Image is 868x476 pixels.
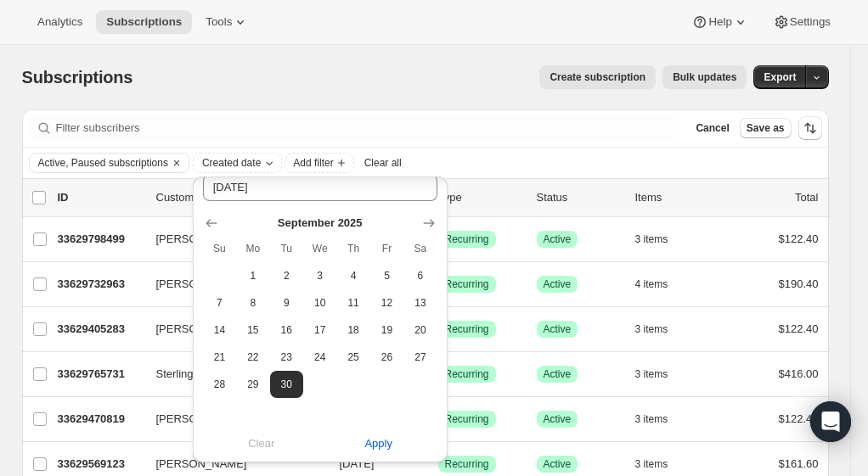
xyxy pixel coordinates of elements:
button: Clear all [358,153,409,173]
span: 2 [277,269,296,283]
span: 6 [410,269,430,283]
span: 3 items [635,322,668,336]
span: Recurring [445,412,489,426]
button: Tuesday September 16 2025 [270,316,303,344]
button: Create subscription [539,65,656,89]
th: Wednesday [303,235,336,262]
p: ID [58,189,143,206]
span: 27 [410,350,430,364]
th: Sunday [203,235,236,262]
button: Wednesday September 24 2025 [303,344,336,371]
button: Cancel [689,118,736,138]
span: Analytics [37,15,82,29]
div: 33629765731Sterling & [PERSON_NAME][DATE]SuccessRecurringSuccessActive3 items$416.00 [58,362,819,386]
span: We [310,242,330,255]
button: Tuesday September 9 2025 [270,289,303,316]
span: Subscriptions [22,68,133,87]
span: $161.60 [779,457,819,470]
span: 7 [210,296,229,310]
button: Wednesday September 3 2025 [303,262,336,289]
div: IDCustomerBilling DateTypeStatusItemsTotal [58,189,819,206]
span: $190.40 [779,277,819,290]
p: Total [795,189,818,206]
button: Add filter [285,153,353,173]
button: Monday September 22 2025 [236,344,269,371]
span: 10 [310,296,330,310]
button: Help [681,10,758,34]
span: 29 [243,378,262,391]
span: 5 [377,269,397,283]
span: Active [544,457,572,471]
div: Open Intercom Messenger [810,401,851,442]
button: Monday September 15 2025 [236,316,269,344]
button: Apply [310,430,448,457]
button: Settings [763,10,841,34]
span: Active [544,367,572,381]
button: Tuesday September 23 2025 [270,344,303,371]
span: Recurring [445,367,489,381]
button: 3 items [635,362,687,386]
th: Monday [236,235,269,262]
button: Clear [168,154,185,172]
span: 26 [377,350,397,364]
span: 21 [210,350,229,364]
span: 8 [243,296,262,310]
span: [PERSON_NAME] [156,411,247,428]
button: Monday September 8 2025 [236,289,269,316]
span: 22 [243,350,262,364]
p: Customer [156,189,326,206]
span: Clear all [364,156,402,170]
span: 3 items [635,457,668,471]
span: Recurring [445,457,489,471]
button: Thursday September 11 2025 [336,289,369,316]
span: 25 [343,350,363,364]
div: 33629732963[PERSON_NAME] & [PERSON_NAME][DATE]SuccessRecurringSuccessActive4 items$190.40 [58,272,819,296]
button: Saturday September 20 2025 [403,316,437,344]
span: Recurring [445,322,489,336]
span: Bulk updates [673,70,736,84]
div: 33629470819[PERSON_NAME][DATE]SuccessRecurringSuccessActive3 items$122.40 [58,407,819,431]
p: 33629732963 [58,276,143,293]
span: 30 [277,378,296,391]
span: 19 [377,323,397,337]
button: Saturday September 13 2025 [403,289,437,316]
span: [PERSON_NAME] [156,231,247,248]
button: Sort the results [798,116,822,140]
span: Save as [747,121,785,135]
button: Export [753,65,806,89]
span: Help [708,15,731,29]
span: 20 [410,323,430,337]
span: Recurring [445,232,489,246]
button: Tools [195,10,259,34]
span: 15 [243,323,262,337]
button: Sunday September 28 2025 [203,371,236,398]
span: Recurring [445,277,489,291]
span: 12 [377,296,397,310]
button: Analytics [27,10,93,34]
span: Active [544,412,572,426]
span: Tools [206,15,232,29]
button: Monday September 29 2025 [236,371,269,398]
input: Filter subscribers [56,116,679,140]
th: Tuesday [270,235,303,262]
span: [PERSON_NAME] [156,456,247,473]
input: MM-DD-YYYY [203,174,437,201]
p: 33629798499 [58,231,143,248]
span: 3 items [635,367,668,381]
span: 1 [243,269,262,283]
span: Cancel [696,121,729,135]
button: Saturday September 6 2025 [403,262,437,289]
p: 33629765731 [58,366,143,383]
button: Active, Paused subscriptions [30,154,168,172]
button: Sunday September 21 2025 [203,344,236,371]
span: Active [544,277,572,291]
span: 4 items [635,277,668,291]
span: 17 [310,323,330,337]
span: Active [544,322,572,336]
span: Add filter [293,156,333,170]
span: 16 [277,323,296,337]
span: Sterling & [PERSON_NAME] [156,366,298,383]
span: Created date [202,156,261,170]
span: $122.40 [779,322,819,335]
button: 4 items [635,272,687,296]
